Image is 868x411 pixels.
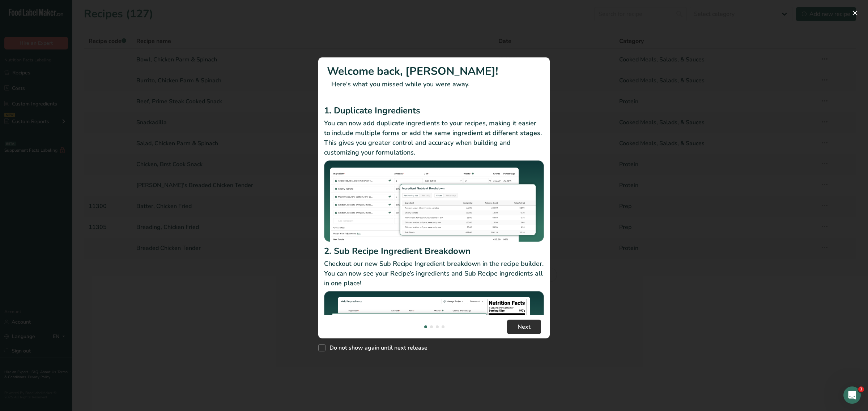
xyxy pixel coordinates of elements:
h2: 2. Sub Recipe Ingredient Breakdown [324,245,544,258]
img: Duplicate Ingredients [324,160,544,242]
h2: 1. Duplicate Ingredients [324,104,544,117]
span: Do not show again until next release [325,344,427,351]
span: Next [518,323,531,331]
p: You can now add duplicate ingredients to your recipes, making it easier to include multiple forms... [324,118,544,157]
img: Sub Recipe Ingredient Breakdown [324,291,544,373]
h1: Welcome back, [PERSON_NAME]! [327,63,541,79]
p: Checkout our new Sub Recipe Ingredient breakdown in the recipe builder. You can now see your Reci... [324,259,544,288]
span: 1 [858,386,864,392]
p: Here's what you missed while you were away. [327,79,541,89]
iframe: Intercom live chat [843,386,861,404]
button: Next [507,320,541,334]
